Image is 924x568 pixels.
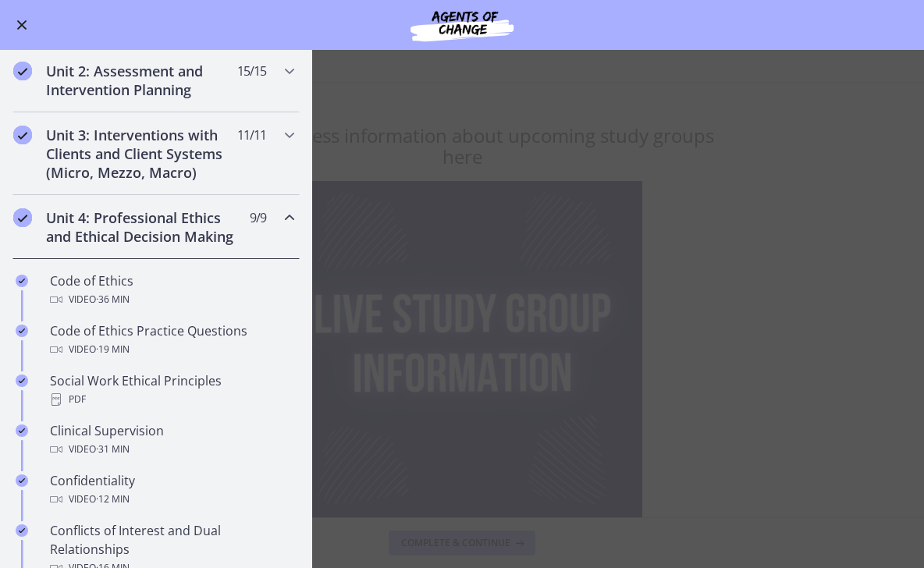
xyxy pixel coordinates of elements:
div: Video [50,340,293,359]
div: Social Work Ethical Principles [50,371,293,409]
i: Completed [16,424,28,437]
i: Completed [16,524,28,537]
i: Completed [16,325,28,337]
h2: Unit 3: Interventions with Clients and Client Systems (Micro, Mezzo, Macro) [46,126,236,182]
span: 15 / 15 [237,62,266,80]
span: 11 / 11 [237,126,266,144]
span: · 12 min [96,490,130,509]
i: Completed [16,375,28,387]
h2: Unit 4: Professional Ethics and Ethical Decision Making [46,208,236,246]
h2: Unit 2: Assessment and Intervention Planning [46,62,236,99]
span: 9 / 9 [250,208,266,227]
i: Completed [13,208,32,227]
div: Clinical Supervision [50,421,293,459]
div: Video [50,440,293,459]
div: PDF [50,390,293,409]
div: Code of Ethics [50,272,293,309]
span: · 19 min [96,340,130,359]
img: Agents of Change [368,6,556,44]
i: Completed [16,474,28,487]
div: Code of Ethics Practice Questions [50,321,293,359]
div: Video [50,290,293,309]
i: Completed [16,275,28,287]
i: Completed [13,126,32,144]
span: · 31 min [96,440,130,459]
div: Confidentiality [50,471,293,509]
i: Completed [13,62,32,80]
button: Enable menu [12,16,31,34]
span: · 36 min [96,290,130,309]
div: Video [50,490,293,509]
